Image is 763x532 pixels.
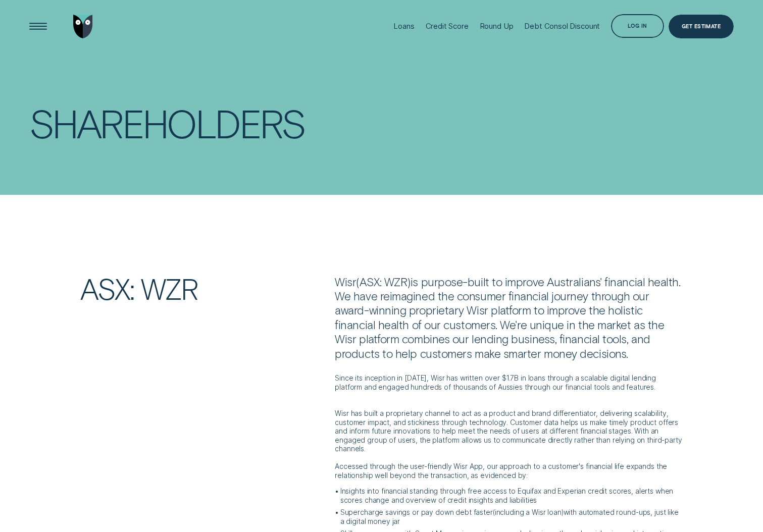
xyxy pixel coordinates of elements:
button: Open Menu [26,15,50,38]
img: Wisr [73,15,93,38]
div: Round Up [480,22,514,31]
p: Supercharge savings or pay down debt faster including a Wisr loan with automated round-ups, just ... [340,508,683,525]
span: ( [356,275,360,289]
span: ) [562,508,564,516]
a: Get Estimate [669,15,734,38]
p: Wisr has built a proprietary channel to act as a product and brand differentiator, delivering sca... [335,400,683,453]
div: Shareholders [29,104,305,141]
p: Wisr ASX: WZR is purpose-built to improve Australians' financial health. We have reimagined the c... [335,275,683,361]
h2: ASX: WZR [76,275,331,303]
button: Log in [611,14,664,38]
p: Insights into financial standing through free access to Equifax and Experian credit scores, alert... [340,487,683,504]
p: Since its inception in [DATE], Wisr has written over $1.7B in loans through a scalable digital le... [335,374,683,391]
div: Loans [393,22,414,31]
p: Accessed through the user-friendly Wisr App, our approach to a customer's financial life expands ... [335,462,683,480]
span: ( [493,508,495,516]
div: Debt Consol Discount [524,22,600,31]
span: ) [407,275,411,289]
div: Credit Score [426,22,469,31]
h1: Shareholders [29,104,367,141]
